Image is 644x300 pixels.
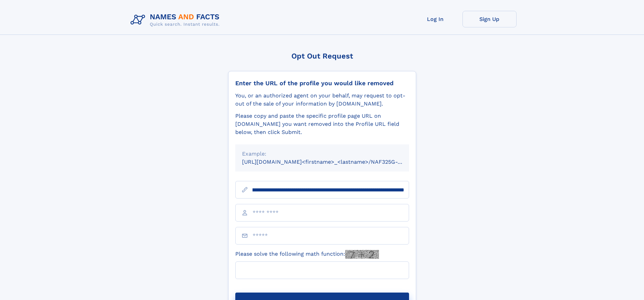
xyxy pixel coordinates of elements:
[462,11,517,27] a: Sign Up
[228,52,416,60] div: Opt Out Request
[128,11,225,29] img: Logo Names and Facts
[235,112,409,136] div: Please copy and paste the specific profile page URL on [DOMAIN_NAME] you want removed into the Pr...
[408,11,462,27] a: Log In
[242,150,402,158] div: Example:
[235,79,409,87] div: Enter the URL of the profile you would like removed
[242,159,422,165] small: [URL][DOMAIN_NAME]<firstname>_<lastname>/NAF325G-xxxxxxxx
[235,250,379,259] label: Please solve the following math function:
[235,92,409,108] div: You, or an authorized agent on your behalf, may request to opt-out of the sale of your informatio...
